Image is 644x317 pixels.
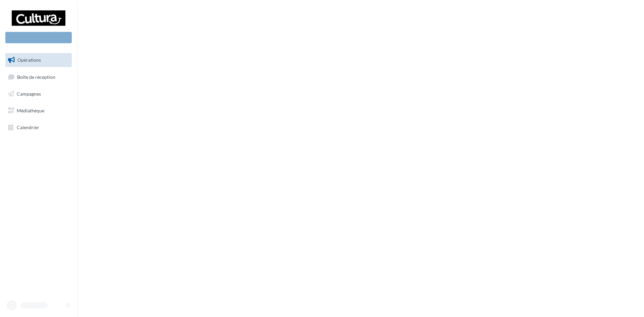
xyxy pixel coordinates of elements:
span: Boîte de réception [17,74,55,80]
span: Opérations [17,57,41,63]
a: Campagnes [4,87,73,101]
a: Calendrier [4,120,73,135]
a: Médiathèque [4,104,73,118]
span: Médiathèque [17,108,44,113]
a: Opérations [4,53,73,67]
a: Boîte de réception [4,70,73,84]
span: Calendrier [17,124,39,130]
div: Nouvelle campagne [5,32,72,43]
span: Campagnes [17,91,41,97]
